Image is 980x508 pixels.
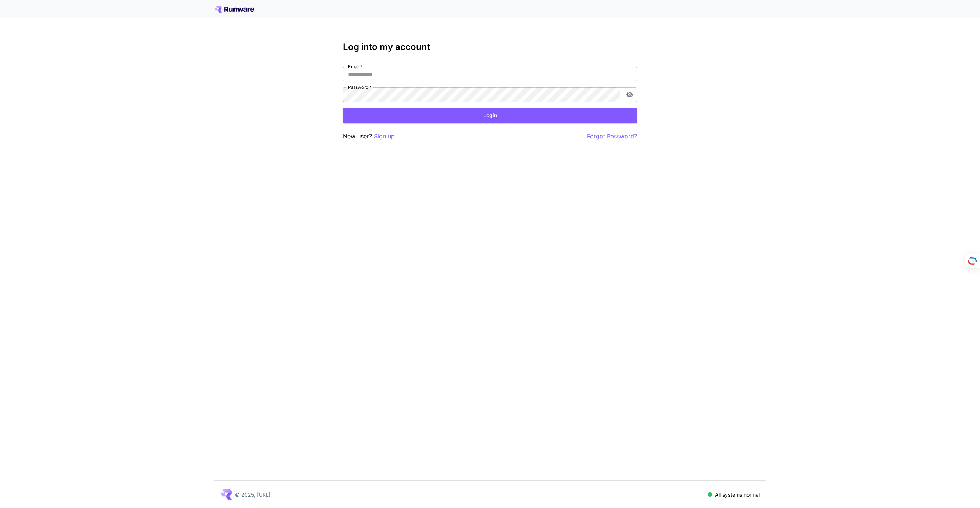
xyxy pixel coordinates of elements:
h3: Log into my account [343,42,637,52]
button: Sign up [374,132,395,141]
p: © 2025, [URL] [235,491,271,498]
button: Forgot Password? [587,132,637,141]
label: Email [348,63,362,70]
p: New user? [343,132,395,141]
button: toggle password visibility [623,88,636,101]
p: All systems normal [715,491,760,498]
button: Login [343,108,637,123]
label: Password [348,84,372,90]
